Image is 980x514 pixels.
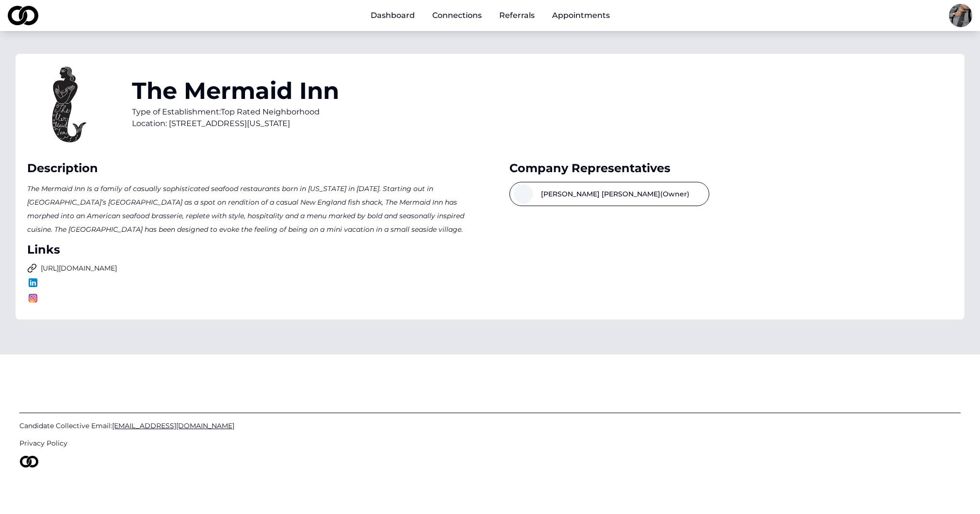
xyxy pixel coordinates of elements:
img: logo [27,292,39,304]
img: logo [27,277,39,289]
a: Privacy Policy [19,438,961,448]
span: [EMAIL_ADDRESS][DOMAIN_NAME] [112,421,234,430]
div: Links [27,242,471,257]
img: 3c144572-eef3-42e3-bef8-7d3691379344-IMG_0653-profile_picture.jpeg [949,4,972,27]
h1: The Mermaid Inn [132,79,339,102]
div: Company Representatives [509,161,953,176]
a: Referrals [491,6,542,25]
p: The Mermaid Inn Is a family of casually sophisticated seafood restaurants born in [US_STATE] in [... [27,182,471,236]
button: [PERSON_NAME] [PERSON_NAME](Owner) [509,182,709,206]
img: 2536d4df-93e4-455f-9ee8-7602d4669c22-images-images-profile_picture.png [27,65,105,143]
img: logo [19,456,39,467]
a: [URL][DOMAIN_NAME] [27,263,471,273]
div: Location: [STREET_ADDRESS][US_STATE] [132,118,339,129]
a: Candidate Collective Email:[EMAIL_ADDRESS][DOMAIN_NAME] [19,421,961,431]
a: Dashboard [363,6,423,25]
div: Type of Establishment: Top Rated Neighborhood [132,106,339,118]
a: Connections [425,6,490,25]
nav: Main [363,6,618,25]
a: Appointments [544,6,618,25]
img: logo [8,6,38,25]
div: Description [27,161,471,176]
